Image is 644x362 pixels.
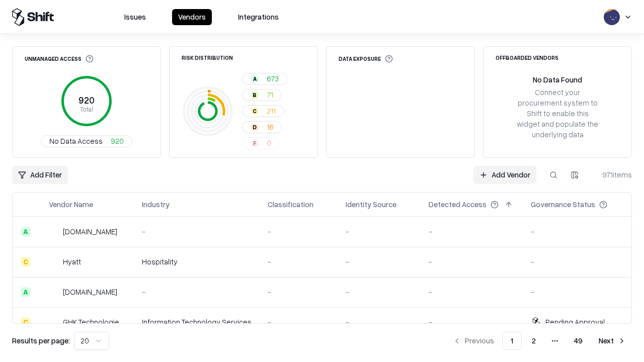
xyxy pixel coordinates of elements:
[516,87,599,140] div: Connect your procurement system to Shift to enable this widget and populate the underlying data
[242,89,282,101] button: B71
[531,287,623,297] div: -
[268,226,330,237] div: -
[49,317,59,327] img: GHK Technologies Inc.
[447,332,632,350] nav: pagination
[142,226,252,237] div: -
[268,199,313,210] div: Classification
[80,105,93,113] tspan: Total
[21,227,31,237] div: A
[429,317,515,327] div: -
[524,332,544,350] button: 2
[242,121,282,133] button: D16
[267,122,274,132] span: 16
[268,256,330,267] div: -
[251,107,259,115] div: C
[111,136,124,146] span: 920
[49,227,59,237] img: intrado.com
[242,105,284,117] button: C211
[182,55,233,60] div: Risk Distribution
[531,256,623,267] div: -
[49,136,103,146] span: No Data Access
[429,199,487,210] div: Detected Access
[267,73,279,84] span: 673
[566,332,591,350] button: 49
[502,332,522,350] button: 1
[12,335,70,346] p: Results per page:
[592,169,632,180] div: 971 items
[49,199,93,210] div: Vendor Name
[531,199,595,210] div: Governance Status
[78,95,95,106] tspan: 920
[473,166,536,184] a: Add Vendor
[533,74,582,85] div: No Data Found
[142,256,252,267] div: Hospitality
[545,317,605,327] div: Pending Approval
[346,256,413,267] div: -
[63,256,81,267] div: Hyatt
[21,317,31,327] div: C
[496,55,558,60] div: Offboarded Vendors
[251,123,259,131] div: D
[63,317,126,327] div: GHK Technologies Inc.
[339,55,393,63] div: Data Exposure
[63,226,117,237] div: [DOMAIN_NAME]
[531,226,623,237] div: -
[267,106,276,116] span: 211
[142,287,252,297] div: -
[172,9,212,25] button: Vendors
[429,226,515,237] div: -
[142,199,170,210] div: Industry
[242,73,287,85] button: A673
[346,317,413,327] div: -
[251,91,259,99] div: B
[118,9,152,25] button: Issues
[41,135,132,147] button: No Data Access920
[346,199,396,210] div: Identity Source
[346,226,413,237] div: -
[593,332,632,350] button: Next
[346,287,413,297] div: -
[267,89,273,100] span: 71
[49,287,59,297] img: primesec.co.il
[21,257,31,267] div: C
[21,287,31,297] div: A
[63,287,117,297] div: [DOMAIN_NAME]
[49,257,59,267] img: Hyatt
[429,256,515,267] div: -
[25,55,94,63] div: Unmanaged Access
[429,287,515,297] div: -
[268,287,330,297] div: -
[251,75,259,83] div: A
[142,317,252,327] div: Information Technology Services
[12,166,68,184] button: Add Filter
[232,9,285,25] button: Integrations
[268,317,330,327] div: -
